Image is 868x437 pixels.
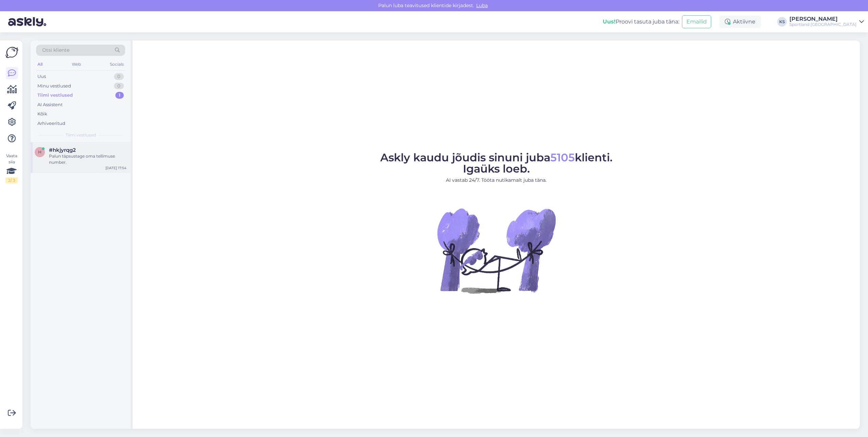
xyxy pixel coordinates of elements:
[5,177,18,183] div: 2 / 3
[474,2,490,9] span: Luba
[115,92,124,99] div: 1
[36,60,44,69] div: All
[37,111,47,117] div: Kõik
[603,18,679,26] div: Proovi tasuta juba täna:
[789,16,864,27] a: [PERSON_NAME]Sportland [GEOGRAPHIC_DATA]
[49,153,127,165] div: Palun täpsustage oma tellimuse number.
[37,73,46,80] div: Uus
[789,22,856,27] div: Sportland [GEOGRAPHIC_DATA]
[105,165,127,171] div: [DATE] 17:54
[37,120,65,127] div: Arhiveeritud
[603,18,616,25] b: Uus!
[5,46,18,59] img: Askly Logo
[682,15,711,28] button: Emailid
[49,147,76,153] span: #hkjyrqg2
[380,177,613,184] p: AI vastab 24/7. Tööta nutikamalt juba täna.
[380,151,613,175] span: Askly kaudu jõudis sinuni juba klienti. Igaüks loeb.
[37,83,71,90] div: Minu vestlused
[789,16,856,22] div: [PERSON_NAME]
[37,101,63,108] div: AI Assistent
[114,83,124,90] div: 0
[70,60,82,69] div: Web
[42,47,69,54] span: Otsi kliente
[37,92,73,99] div: Tiimi vestlused
[114,73,124,80] div: 0
[66,132,96,138] span: Tiimi vestlused
[719,16,761,28] div: Aktiivne
[5,153,18,183] div: Vaata siia
[777,17,787,27] div: KS
[550,151,575,164] span: 5105
[435,189,557,312] img: No Chat active
[38,149,41,155] span: h
[108,60,125,69] div: Socials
